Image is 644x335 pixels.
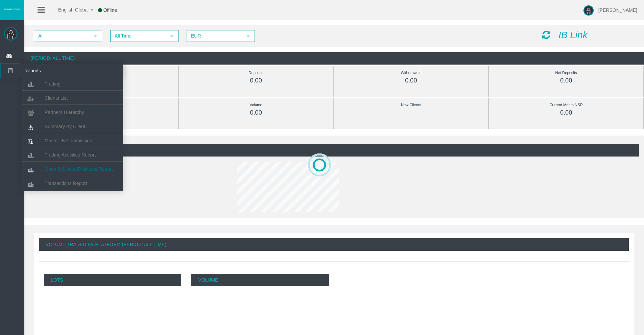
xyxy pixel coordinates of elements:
[22,78,123,90] a: Trading
[194,101,318,109] div: Volume
[349,69,473,77] div: Withdrawals
[598,7,637,13] span: [PERSON_NAME]
[111,31,166,41] span: All Time
[45,81,61,87] span: Trading
[504,69,628,77] div: Net Deposits
[45,166,113,172] span: Open & Closed Positions Report
[22,120,123,133] a: Summary By Client
[45,124,85,129] span: Summary By Client
[1,64,123,78] a: Reports
[542,30,550,40] i: Reload Dashboard
[22,135,123,147] a: Master IB Commission
[22,149,123,161] a: Trading Activities Report
[349,101,473,109] div: New Clients
[187,31,242,41] span: EUR
[504,109,628,117] div: 0.00
[194,77,318,85] div: 0.00
[34,31,89,41] span: All
[194,109,318,117] div: 0.00
[558,30,588,40] i: IB Link
[45,95,68,101] span: Clients List
[22,92,123,104] a: Clients List
[191,274,329,286] p: Volume
[169,33,174,39] span: select
[22,106,123,118] a: Partners Hierarchy
[22,163,123,175] a: Open & Closed Positions Report
[29,144,639,157] div: (Period: All Time)
[45,152,96,158] span: Trading Activities Report
[44,274,181,286] p: Lots
[93,33,98,39] span: select
[3,8,20,10] img: logo.svg
[45,110,84,115] span: Partners Hierarchy
[39,238,629,251] div: Volume Traded By Platform (Period: All Time)
[583,5,594,16] img: user-image
[349,77,473,85] div: 0.00
[24,52,644,65] div: (Period: All Time)
[245,33,251,39] span: select
[103,7,117,13] span: Offline
[504,77,628,85] div: 0.00
[49,7,89,13] span: English Global
[45,181,87,186] span: Transactions Report
[19,64,86,78] span: Reports
[22,177,123,189] a: Transactions Report
[45,138,92,143] span: Master IB Commission
[194,69,318,77] div: Deposits
[504,101,628,109] div: Current Month NSR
